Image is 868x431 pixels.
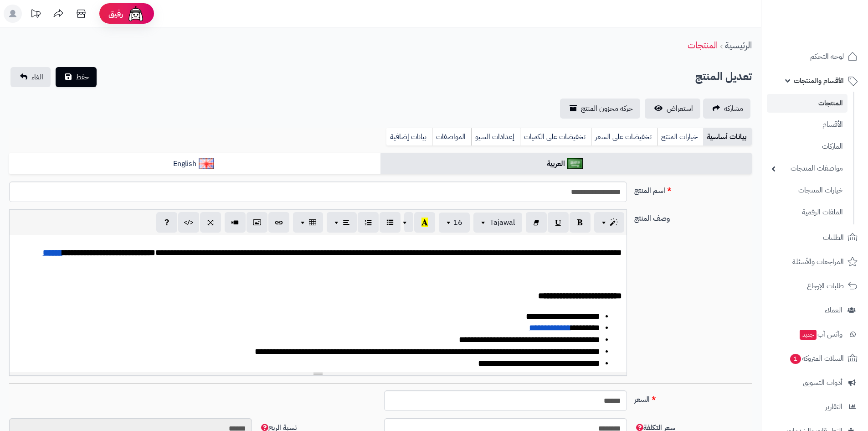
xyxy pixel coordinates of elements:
img: logo-2.png [806,21,859,40]
a: استعراض [645,99,700,119]
img: English [199,158,215,169]
a: الأقسام [767,115,847,135]
a: خيارات المنتج [657,128,703,146]
a: المراجعات والأسئلة [767,251,863,273]
span: وآتس آب [799,328,842,341]
a: English [9,153,380,175]
button: حفظ [56,67,97,87]
a: الغاء [10,67,51,87]
button: Tajawal [473,213,522,233]
span: رفيق [108,8,123,19]
label: السعر [631,390,755,405]
span: حركة مخزون المنتج [581,103,633,114]
a: تحديثات المنصة [24,5,47,25]
span: السلات المتروكة [789,352,844,365]
a: تخفيضات على الكميات [520,128,591,146]
span: العملاء [825,304,842,317]
span: 16 [453,217,462,228]
a: بيانات إضافية [386,128,432,146]
span: طلبات الإرجاع [807,280,844,292]
span: التقارير [825,400,842,413]
a: حركة مخزون المنتج [560,99,640,119]
span: جديد [800,330,817,340]
button: 16 [439,213,470,233]
span: الغاء [31,72,43,83]
a: العملاء [767,299,863,321]
span: مشاركه [724,103,743,114]
img: ai-face.png [127,5,145,23]
a: المنتجات [767,94,847,113]
span: المراجعات والأسئلة [792,255,844,268]
a: المواصفات [432,128,471,146]
span: الطلبات [823,231,844,244]
span: حفظ [76,72,89,83]
a: الماركات [767,137,847,156]
span: 1 [790,353,801,364]
a: الطلبات [767,227,863,249]
span: الأقسام والمنتجات [794,74,844,87]
span: أدوات التسويق [803,376,842,389]
a: السلات المتروكة1 [767,348,863,369]
a: الملفات الرقمية [767,203,847,222]
a: أدوات التسويق [767,372,863,394]
a: إعدادات السيو [471,128,520,146]
a: الرئيسية [725,38,752,52]
span: Tajawal [490,217,515,228]
a: وآتس آبجديد [767,323,863,345]
span: لوحة التحكم [810,50,844,63]
a: مواصفات المنتجات [767,159,847,178]
label: اسم المنتج [631,182,755,196]
a: طلبات الإرجاع [767,275,863,297]
a: بيانات أساسية [703,128,752,146]
a: مشاركه [703,99,750,119]
a: لوحة التحكم [767,46,863,68]
a: التقارير [767,396,863,418]
a: المنتجات [688,38,718,52]
a: تخفيضات على السعر [591,128,657,146]
span: استعراض [667,103,693,114]
h2: تعديل المنتج [695,68,752,86]
img: العربية [567,158,583,169]
a: خيارات المنتجات [767,181,847,200]
a: العربية [380,153,752,175]
label: وصف المنتج [631,209,755,224]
